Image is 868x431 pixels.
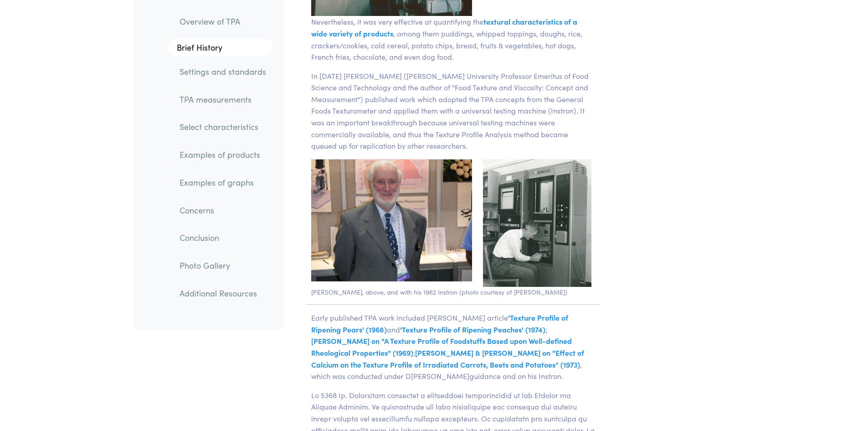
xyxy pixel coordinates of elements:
span: 'Texture Profile of Ripening Pears' (1968) [311,312,568,334]
p: Early published TPA work included [PERSON_NAME] article and ; ; , which was conducted under D[PER... [306,312,601,382]
p: [PERSON_NAME], above, and with his 1962 Instron (photo courtesy of [PERSON_NAME]) [306,287,601,297]
a: Brief History [168,39,273,57]
span: [PERSON_NAME] on "A Texture Profile of Foodstuffs Based upon Well-defined Rheological Properties"... [311,336,572,358]
a: Photo Gallery [172,255,273,276]
a: Examples of graphs [172,172,273,193]
a: Select characteristics [172,117,273,138]
a: Conclusion [172,228,273,249]
a: Examples of products [172,145,273,166]
p: In [DATE] [PERSON_NAME] ([PERSON_NAME] University Professor Emeritus of Food Science and Technolo... [311,70,595,152]
a: Overview of TPA [172,11,273,32]
p: Nevertheless, it was very effective at quantifying the , among them puddings, whipped toppings, d... [311,16,595,62]
span: textural characteristics of a wide variety of products [311,16,577,38]
img: tpa_dr_malcolm_bourne_1962_instron.jpg [483,159,591,287]
a: Settings and standards [172,61,273,82]
a: TPA measurements [172,89,273,110]
a: Additional Resources [172,283,273,304]
a: Concerns [172,200,273,221]
span: 'Texture Profile of Ripening Peaches' (1974) [400,324,545,334]
img: tpa_malcolm_bourne_ttc_booth_ift.jpg [311,159,472,281]
span: [PERSON_NAME] & [PERSON_NAME] on "Effect of Calcium on the Texture Profile of Irradiated Carrots,... [311,348,584,369]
